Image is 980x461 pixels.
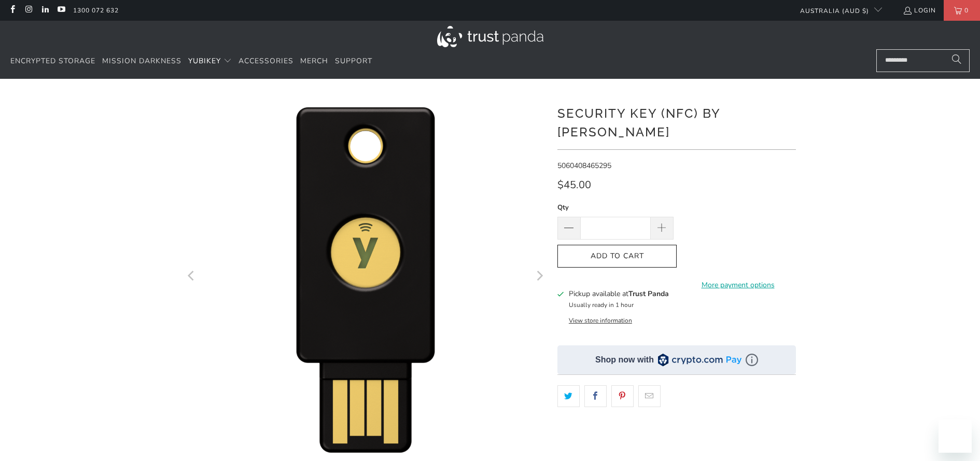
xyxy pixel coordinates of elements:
a: Trust Panda Australia on Facebook [8,6,17,15]
input: Search... [876,49,970,72]
button: Next [531,94,548,457]
a: More payment options [680,280,796,291]
a: Support [335,49,372,74]
span: Merch [300,56,328,66]
a: Share this on Facebook [584,385,607,407]
span: Mission Darkness [102,56,181,66]
span: 5060408465295 [557,161,611,171]
nav: Translation missing: en.navigation.header.main_nav [10,49,372,74]
a: Trust Panda Australia on Instagram [24,6,33,15]
button: View store information [569,316,632,325]
button: Search [944,49,970,72]
a: Accessories [239,49,293,74]
summary: YubiKey [188,49,232,74]
h1: Security Key (NFC) by [PERSON_NAME] [557,102,796,142]
a: Share this on Pinterest [611,385,634,407]
iframe: Button to launch messaging window [939,420,972,453]
button: Add to Cart [557,245,677,268]
h3: Pickup available at [569,288,669,299]
span: Support [335,56,372,66]
a: Trust Panda Australia on YouTube [57,6,65,15]
b: Trust Panda [628,289,669,299]
label: Qty [557,202,674,213]
a: Mission Darkness [102,49,181,74]
a: 1300 072 632 [73,5,119,16]
span: Encrypted Storage [10,56,95,66]
a: Share this on Twitter [557,385,580,407]
a: Merch [300,49,328,74]
a: Login [903,5,936,16]
a: Email this to a friend [638,385,661,407]
img: Trust Panda Australia [437,26,543,47]
a: Trust Panda Australia on LinkedIn [40,6,49,15]
span: Accessories [239,56,293,66]
a: Encrypted Storage [10,49,95,74]
span: $45.00 [557,178,591,192]
button: Previous [184,94,200,457]
span: YubiKey [188,56,221,66]
a: Security Key (NFC) by Yubico - Trust Panda [184,94,547,457]
span: Add to Cart [568,252,666,261]
small: Usually ready in 1 hour [569,301,634,309]
div: Shop now with [595,354,654,366]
